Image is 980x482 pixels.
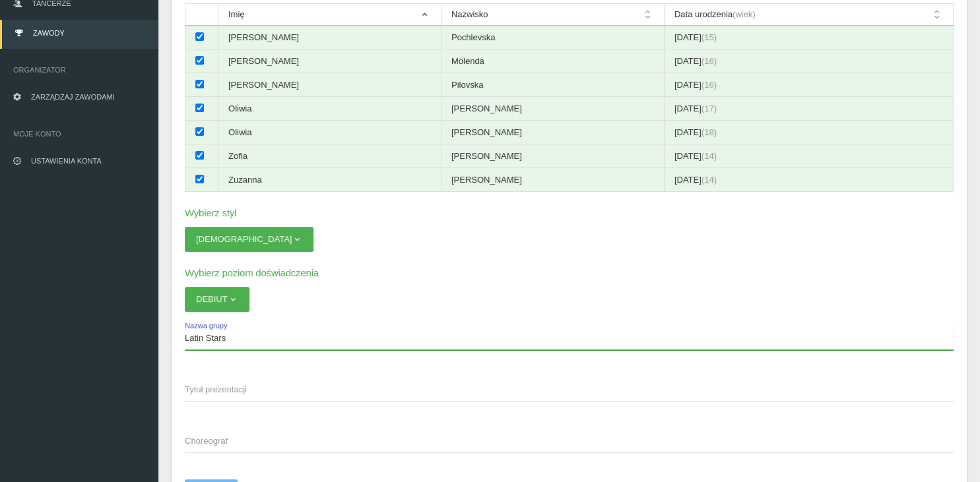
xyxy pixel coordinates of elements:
span: Choreograf [185,435,940,448]
td: [DATE] [664,26,953,49]
span: Moje konto [13,127,145,140]
span: (16) [702,56,717,66]
th: Imię [218,4,441,26]
h6: Wybierz styl [185,205,954,220]
span: (16) [702,80,717,90]
span: Tytuł prezentacji [185,383,940,396]
td: [PERSON_NAME] [441,121,664,144]
span: Ustawienia konta [31,157,102,165]
th: Nazwisko [441,4,664,26]
button: [DEMOGRAPHIC_DATA] [185,227,313,252]
td: [DATE] [664,144,953,168]
td: [DATE] [664,73,953,97]
td: Oliwia [218,97,441,121]
h6: Wybierz poziom doświadczenia [185,265,954,280]
input: Tytuł prezentacji [185,377,954,402]
button: Debiut [185,287,249,312]
td: Zuzanna [218,168,441,192]
td: [DATE] [664,97,953,121]
td: Oliwia [218,121,441,144]
td: [DATE] [664,168,953,192]
span: Zawody [33,29,65,37]
td: [PERSON_NAME] [218,49,441,73]
span: (wiek) [733,9,756,19]
td: Zofia [218,144,441,168]
td: Pochlevska [441,26,664,49]
span: Zarządzaj zawodami [31,93,115,101]
td: Pilovska [441,73,664,97]
td: [PERSON_NAME] [218,73,441,97]
span: (14) [702,175,717,185]
td: [PERSON_NAME] [218,26,441,49]
span: (14) [702,151,717,161]
input: Choreograf [185,428,954,453]
td: [PERSON_NAME] [441,144,664,168]
td: [DATE] [664,49,953,73]
span: (15) [702,32,717,42]
span: (18) [702,127,717,137]
td: Molenda [441,49,664,73]
span: (17) [702,104,717,113]
th: Data urodzenia [664,4,953,26]
td: [DATE] [664,121,953,144]
td: [PERSON_NAME] [441,97,664,121]
td: [PERSON_NAME] [441,168,664,192]
span: Organizator [13,63,145,76]
input: Nazwa grupy [185,325,954,350]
